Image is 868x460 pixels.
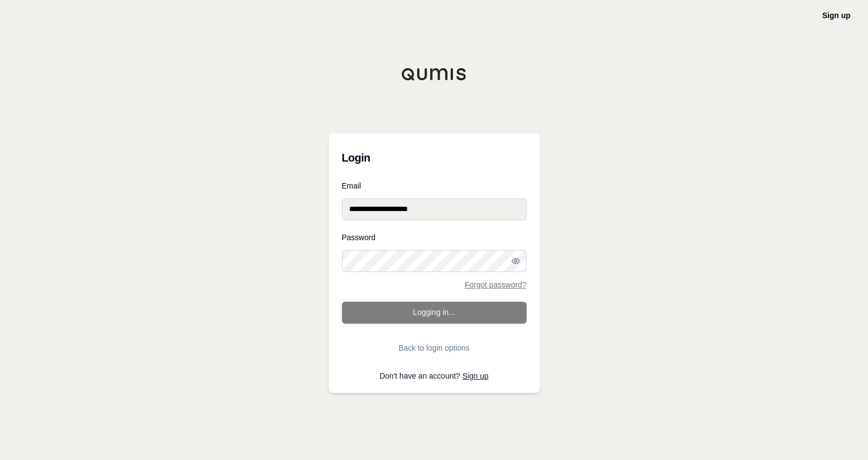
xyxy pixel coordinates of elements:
[462,372,488,380] a: Sign up
[342,234,527,241] label: Password
[822,11,850,20] a: Sign up
[465,281,526,289] a: Forgot password?
[342,337,527,359] button: Back to login options
[342,147,527,169] h3: Login
[342,182,527,190] label: Email
[342,372,527,380] p: Don't have an account?
[401,68,467,81] img: Qumis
